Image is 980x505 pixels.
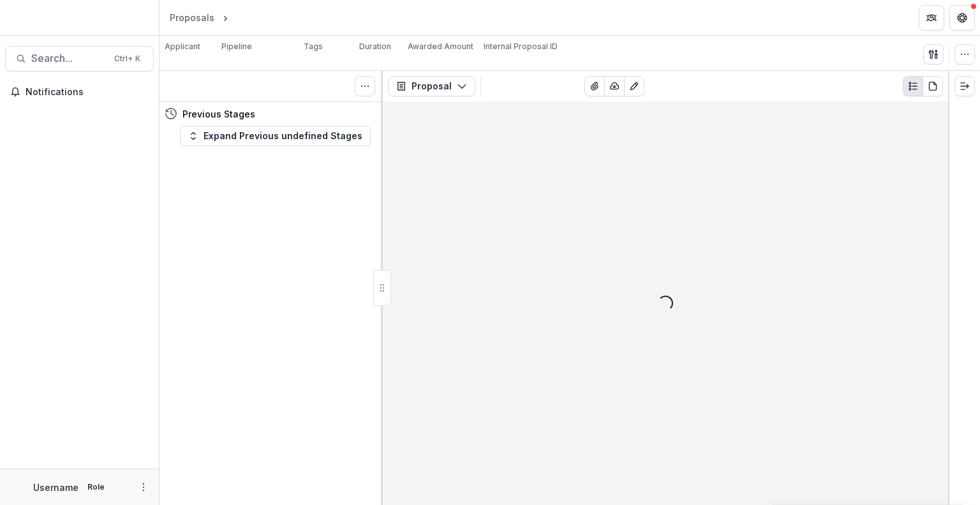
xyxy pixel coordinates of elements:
[136,479,151,495] button: More
[484,41,558,52] p: Internal Proposal ID
[355,76,375,96] button: Toggle View Cancelled Tasks
[112,52,143,66] div: Ctrl + K
[165,41,200,52] p: Applicant
[84,481,108,493] p: Role
[33,481,78,494] p: Username
[182,107,255,121] h4: Previous Stages
[388,76,475,96] button: Proposal
[180,126,371,146] button: Expand Previous undefined Stages
[584,76,605,96] button: View Attached Files
[170,11,214,24] div: Proposals
[949,5,975,31] button: Get Help
[923,76,943,96] button: PDF view
[304,41,323,52] p: Tags
[165,8,219,27] a: Proposals
[31,52,107,64] span: Search...
[5,82,154,102] button: Notifications
[903,76,923,96] button: Plaintext view
[954,76,975,96] button: Expand right
[919,5,944,31] button: Partners
[26,87,149,98] span: Notifications
[359,41,391,52] p: Duration
[5,46,154,72] button: Search...
[624,76,644,96] button: Edit as form
[221,41,252,52] p: Pipeline
[408,41,473,52] p: Awarded Amount
[165,8,285,27] nav: breadcrumb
